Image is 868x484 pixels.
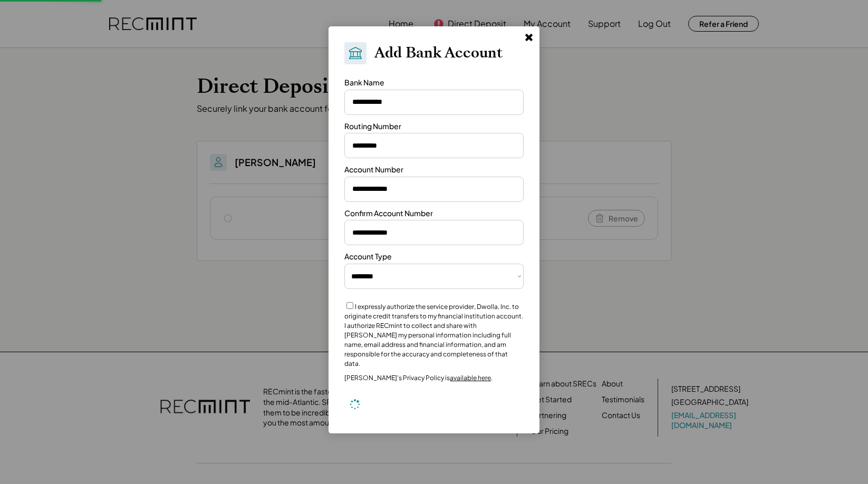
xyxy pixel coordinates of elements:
[450,374,491,382] a: available here
[344,121,401,132] div: Routing Number
[344,251,392,262] div: Account Type
[344,164,403,175] div: Account Number
[344,303,523,367] label: I expressly authorize the service provider, Dwolla, Inc. to originate credit transfers to my fina...
[344,208,433,219] div: Confirm Account Number
[348,45,363,61] img: Bank.svg
[344,374,493,382] div: [PERSON_NAME]’s Privacy Policy is .
[344,78,384,88] div: Bank Name
[374,44,503,62] h2: Add Bank Account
